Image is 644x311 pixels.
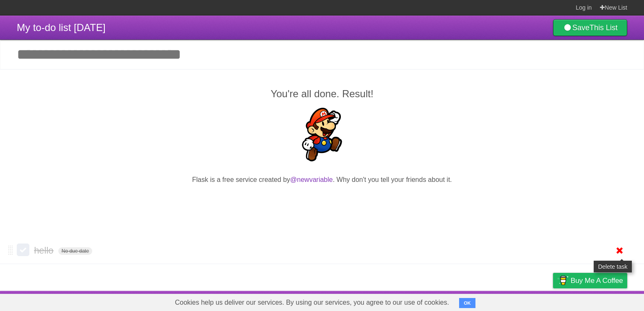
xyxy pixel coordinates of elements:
[17,175,627,185] p: Flask is a free service created by . Why don't you tell your friends about it.
[295,108,349,161] img: Super Mario
[514,293,532,309] a: Terms
[166,294,457,311] span: Cookies help us deliver our services. By using our services, you agree to our use of cookies.
[290,176,333,183] a: @newvariable
[58,247,92,255] span: No due date
[307,195,337,207] iframe: X Post Button
[441,293,459,309] a: About
[469,293,503,309] a: Developers
[574,293,627,309] a: Suggest a feature
[553,19,627,36] a: SaveThis List
[17,244,29,256] label: Done
[571,273,623,288] span: Buy me a coffee
[589,23,618,32] b: This List
[34,245,55,256] span: hello
[542,293,564,309] a: Privacy
[17,22,106,33] span: My to-do list [DATE]
[553,273,627,288] a: Buy me a coffee
[459,298,475,308] button: OK
[17,86,627,101] h2: You're all done. Result!
[557,273,569,288] img: Buy me a coffee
